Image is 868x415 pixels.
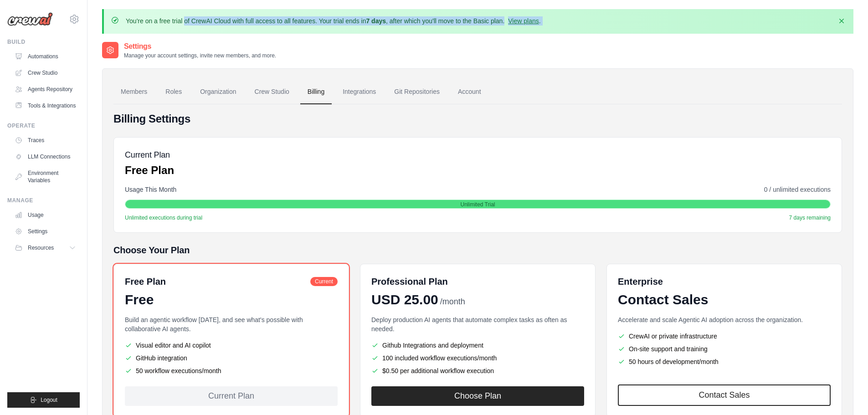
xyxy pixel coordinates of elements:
[7,122,80,129] div: Operate
[11,133,80,148] a: Traces
[789,214,831,221] span: 7 days remaining
[7,38,80,46] div: Build
[387,80,447,104] a: Git Repositories
[158,80,189,104] a: Roles
[7,12,53,26] img: Logo
[125,341,338,350] li: Visual editor and AI copilot
[125,315,338,333] p: Build an agentic workflow [DATE], and see what's possible with collaborative AI agents.
[7,197,80,204] div: Manage
[371,354,584,363] li: 100 included workflow executions/month
[618,357,831,366] li: 50 hours of development/month
[11,66,80,80] a: Crew Studio
[618,292,831,308] div: Contact Sales
[11,241,80,255] button: Resources
[618,344,831,354] li: On-site support and training
[11,149,80,164] a: LLM Connections
[371,341,584,350] li: Github Integrations and deployment
[371,275,448,288] h6: Professional Plan
[247,80,297,104] a: Crew Studio
[125,386,338,406] div: Current Plan
[125,163,174,178] p: Free Plan
[113,244,842,256] h5: Choose Your Plan
[113,112,842,126] h4: Billing Settings
[41,396,57,404] span: Logout
[371,315,584,333] p: Deploy production AI agents that automate complex tasks as often as needed.
[124,41,276,52] h2: Settings
[125,366,338,375] li: 50 workflow executions/month
[366,17,386,25] strong: 7 days
[11,208,80,222] a: Usage
[113,80,154,104] a: Members
[300,80,332,104] a: Billing
[371,292,438,308] span: USD 25.00
[371,386,584,406] button: Choose Plan
[11,82,80,97] a: Agents Repository
[125,292,338,308] div: Free
[618,315,831,324] p: Accelerate and scale Agentic AI adoption across the organization.
[125,275,166,288] h6: Free Plan
[335,80,383,104] a: Integrations
[126,16,541,26] p: You're on a free trial of CrewAI Cloud with full access to all features. Your trial ends in , aft...
[618,332,831,341] li: CrewAI or private infrastructure
[618,384,831,406] a: Contact Sales
[11,166,80,188] a: Environment Variables
[460,201,495,208] span: Unlimited Trial
[451,80,488,104] a: Account
[28,244,54,251] span: Resources
[125,149,174,161] h5: Current Plan
[125,185,176,194] span: Usage This Month
[11,98,80,113] a: Tools & Integrations
[618,275,831,288] h6: Enterprise
[125,354,338,363] li: GitHub integration
[11,224,80,239] a: Settings
[764,185,831,194] span: 0 / unlimited executions
[193,80,243,104] a: Organization
[440,296,465,308] span: /month
[508,17,539,25] a: View plans
[11,49,80,64] a: Automations
[371,366,584,375] li: $0.50 per additional workflow execution
[310,277,338,286] span: Current
[124,52,276,59] p: Manage your account settings, invite new members, and more.
[7,392,80,408] button: Logout
[125,214,202,221] span: Unlimited executions during trial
